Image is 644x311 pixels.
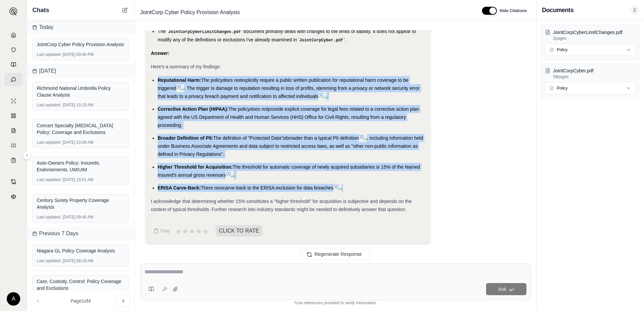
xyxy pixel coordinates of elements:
[299,38,343,43] span: JointCorpCyber.pdf
[151,199,412,212] span: I acknowledge that determining whether 15% constitutes a "higher threshold" for acquisition is su...
[37,258,125,264] div: [DATE] 08:18 AM
[553,29,636,36] p: JointCorpCyberLimitChanges.pdf
[71,298,91,304] span: Page 1 of 4
[32,5,49,15] span: Chats
[286,135,359,141] span: broader than a typical PII definition
[23,151,31,160] button: Expand sidebar
[545,29,636,41] button: JointCorpCyberLimitChanges.pdf2pages
[121,6,129,14] button: New Chat
[27,21,134,34] div: Today
[500,8,527,13] span: Hide Citations
[213,135,283,141] span: The definition of "Protected Data"
[201,185,218,191] span: There is
[545,67,636,79] button: JointCorpCyber.pdf58pages
[37,177,125,182] div: [DATE] 10:01 AM
[158,29,166,34] span: The
[283,135,286,141] span: is
[151,50,169,56] strong: Answer:
[37,258,61,264] span: Last updated:
[4,43,23,57] a: Documents Vault
[234,172,235,178] span: .
[168,30,241,34] span: JointCorpCyberLimitChanges.pdf
[37,160,125,173] div: Auto-Owners Policy: Insureds, Endorsements, UM/UIM
[158,106,419,128] span: provide explicit coverage for legal fees related to a corrective action plan agreed with the US D...
[346,37,347,42] span: .
[4,73,23,86] a: Chat
[218,185,223,191] span: no
[158,164,233,170] span: Higher Threshold for Acquisition:
[4,109,23,123] a: Policy Comparisons
[631,5,639,15] span: 2
[137,7,474,18] div: Edit Title
[542,5,574,15] h3: Documents
[37,102,125,108] div: [DATE] 10:15 AM
[315,251,362,257] span: Regenerate Response
[216,225,262,237] span: CLICK TO RATE
[37,214,125,220] div: [DATE] 09:46 AM
[4,139,23,152] a: Custom Report
[137,7,243,18] span: JointCorp Cyber Policy Provision Analysis
[201,77,223,83] span: The policy
[37,52,61,57] span: Last updated:
[4,94,23,108] a: Single Policy
[158,85,420,99] span: . The trigger is damage to reputation resulting in loss of profits, stemming from a privacy or ne...
[301,249,370,260] button: Regenerate Response
[228,106,250,112] span: The policy
[158,106,228,112] span: Corrective Action Plan (HIPAA):
[553,36,636,41] p: 2 pages
[37,247,125,254] div: Niagara GL Policy Coverage Analysis
[326,94,328,99] span: .
[37,102,61,108] span: Last updated:
[37,214,61,220] span: Last updated:
[4,58,23,71] a: Prompt Library
[37,177,61,182] span: Last updated:
[553,67,636,74] p: JointCorpCyber.pdf
[158,164,420,178] span: The threshold for automatic coverage of newly acquired subsidiaries is 15% of the Named Insured's...
[158,185,201,191] span: ERISA Carve-Back:
[37,41,125,48] div: JointCorp Cyber Policy Provision Analysis
[158,135,423,157] span: , including information held under Business Associate Agreements and data subject to restricted a...
[37,140,125,145] div: [DATE] 10:09 AM
[342,185,343,191] span: .
[4,124,23,137] a: Claim Coverage
[37,85,125,98] div: Richmond National Umbrella Policy Clause Analysis
[37,52,125,57] div: [DATE] 09:46 PM
[160,228,170,234] span: Copy
[7,292,20,306] div: A
[37,140,61,145] span: Last updated:
[151,224,172,238] button: Copy
[158,29,416,42] span: document primarily deals with changes to the limits of liability. It does not appear to modify an...
[151,64,221,69] span: Here's a summary of my findings:
[37,122,125,136] div: Concert Specialty [MEDICAL_DATA] Policy: Coverage and Exclusions
[158,77,409,91] span: explicitly require a public written publication for reputational harm coverage to be triggered
[486,283,526,295] button: Ask
[158,77,201,83] span: Reputational Harm:
[223,185,333,191] span: carve-back to the ERISA exclusion for data breaches
[4,190,23,203] a: Legal Search Engine
[158,135,213,141] span: Broader Definition of PII:
[140,300,531,306] div: *Use references provided to verify information.
[37,197,125,210] div: Century Surety Property Coverage Analysis
[4,28,23,42] a: Home
[7,5,20,18] button: Expand sidebar
[27,227,134,240] div: Previous 7 Days
[27,64,134,78] div: [DATE]
[4,153,23,167] a: Coverage Table
[498,286,506,292] span: Ask
[553,74,636,79] p: 58 pages
[4,175,23,188] a: Contract Analysis
[250,106,268,112] span: does not
[9,7,18,15] img: Expand sidebar
[37,278,125,291] div: Care, Custody, Control: Policy Coverage and Exclusions
[223,77,241,83] span: does not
